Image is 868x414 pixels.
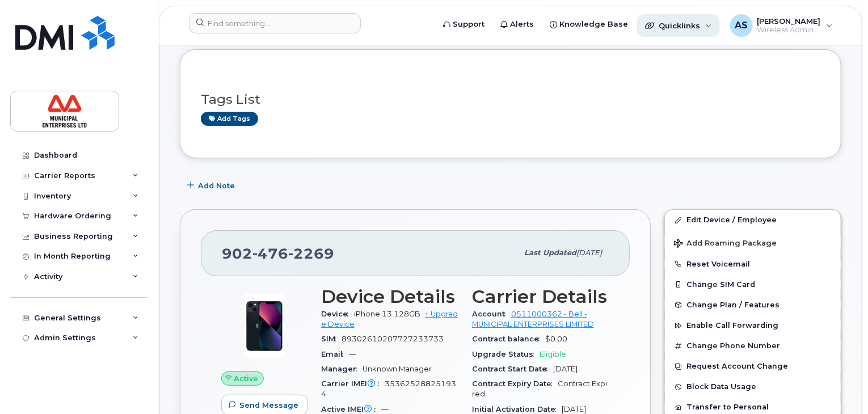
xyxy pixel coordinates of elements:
span: 353625288251934 [321,379,456,398]
h3: Device Details [321,286,458,307]
span: 476 [252,245,288,262]
span: — [349,350,356,358]
span: [DATE] [553,365,578,373]
span: [PERSON_NAME] [757,16,821,26]
button: Block Data Usage [665,377,841,397]
span: Contract Start Date [472,365,553,373]
span: 902 [222,245,334,262]
span: 2269 [288,245,334,262]
span: Last updated [524,248,576,257]
span: Quicklinks [659,21,700,30]
span: Add Note [198,180,235,191]
span: $0.00 [545,335,567,343]
button: Change SIM Card [665,274,841,295]
span: SIM [321,335,342,343]
span: Initial Activation Date [472,405,562,413]
span: Knowledge Base [559,19,628,30]
span: AS [735,19,748,32]
a: Alerts [492,13,542,36]
button: Add Note [180,175,245,196]
a: 0511000362 - Bell - MUNICIPAL ENTERPRISES LIMITED [472,310,594,328]
span: Alerts [510,19,534,30]
span: Device [321,310,354,318]
span: Eligible [540,350,566,358]
span: — [381,405,389,413]
span: Unknown Manager [363,365,432,373]
span: Enable Call Forwarding [686,322,778,330]
button: Add Roaming Package [665,231,841,254]
span: Account [472,310,511,318]
a: Support [435,13,492,36]
span: Active IMEI [321,405,381,413]
button: Change Plan / Features [665,295,841,315]
span: Change Plan / Features [686,301,779,309]
span: Send Message [239,400,298,411]
span: [DATE] [576,248,602,257]
span: Contract balance [472,335,545,343]
a: Edit Device / Employee [665,210,841,230]
a: Knowledge Base [542,13,636,36]
span: Contract Expiry Date [472,379,558,388]
span: Email [321,350,349,358]
input: Find something... [189,13,361,33]
span: 89302610207727233733 [342,335,444,343]
button: Request Account Change [665,356,841,377]
button: Change Phone Number [665,336,841,356]
span: [DATE] [562,405,586,413]
h3: Tags List [201,92,820,107]
span: Support [453,19,484,30]
div: Arun Singla [722,14,841,37]
div: Quicklinks [637,14,720,37]
span: Upgrade Status [472,350,540,358]
img: image20231002-3703462-1ig824h.jpeg [230,292,298,360]
span: Manager [321,365,363,373]
span: Wireless Admin [757,26,821,35]
h3: Carrier Details [472,286,609,307]
button: Reset Voicemail [665,254,841,274]
span: iPhone 13 128GB [354,310,420,318]
span: Carrier IMEI [321,379,385,388]
a: Add tags [201,112,258,126]
button: Enable Call Forwarding [665,315,841,336]
span: Active [234,373,259,384]
span: Add Roaming Package [674,239,777,250]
